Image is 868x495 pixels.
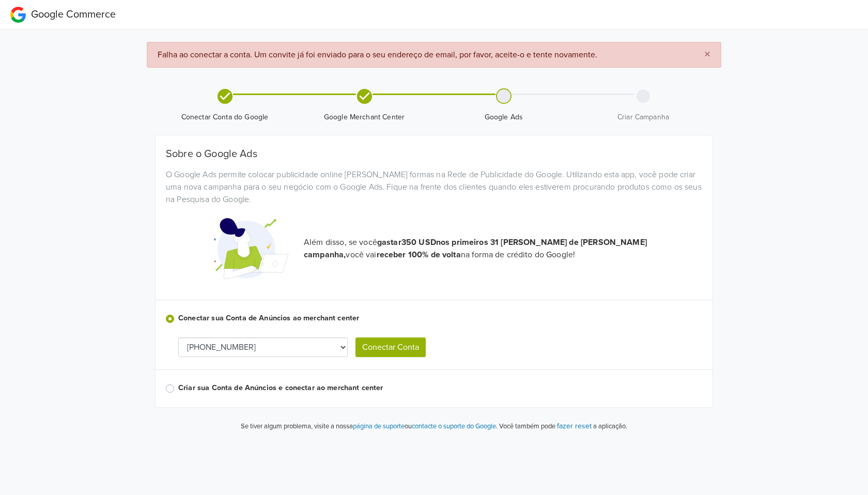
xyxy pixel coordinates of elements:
[211,210,288,287] img: Google Promotional Codes
[304,237,647,260] strong: gastar 350 USD nos primeiros 31 [PERSON_NAME] de [PERSON_NAME] campanha,
[178,382,702,394] label: Criar sua Conta de Anúncios e conectar ao merchant center
[412,422,496,430] a: contacte o suporte do Google
[353,422,405,430] a: página de suporte
[159,112,290,122] span: Conectar Conta do Google
[704,47,710,62] span: ×
[158,50,597,60] span: Falha ao conectar a conta. Um convite já foi enviado para o seu endereço de email, por favor, ace...
[498,420,627,432] p: Você também pode a aplicação.
[299,112,430,122] span: Google Merchant Center
[557,420,592,432] button: fazer reset
[31,8,116,21] span: Google Commerce
[355,337,426,357] button: Conectar Conta
[241,422,498,432] p: Se tiver algum problema, visite a nossa ou .
[178,313,702,324] label: Conectar sua Conta de Anúncios ao merchant center
[438,112,569,122] span: Google Ads
[694,42,721,67] button: Close
[158,168,710,206] div: O Google Ads permite colocar publicidade online [PERSON_NAME] formas na Rede de Publicidade do Go...
[578,112,709,122] span: Criar Campanha
[377,250,461,260] strong: receber 100% de volta
[166,148,702,160] h5: Sobre o Google Ads
[304,236,702,261] p: Além disso, se você você vai na forma de crédito do Google!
